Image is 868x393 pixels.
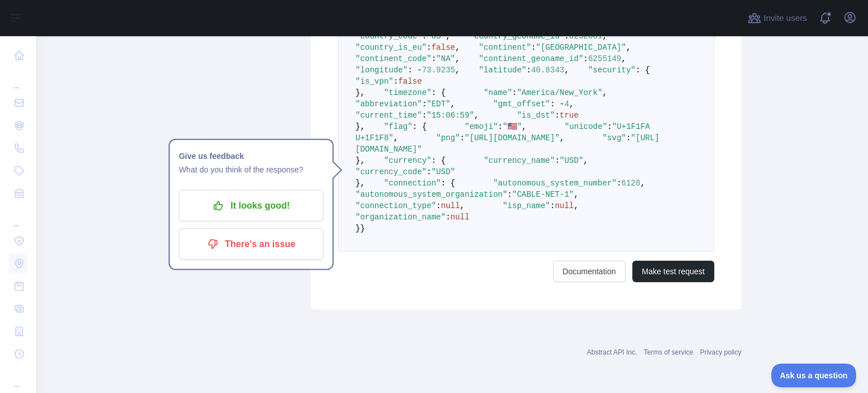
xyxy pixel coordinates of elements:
span: null [441,201,460,210]
span: "currency_name" [484,156,555,165]
span: , [583,156,588,165]
span: : [565,32,569,41]
span: }, [355,122,365,131]
button: Invite users [745,9,809,27]
span: : { [431,156,445,165]
span: , [393,133,398,142]
span: "USD" [431,167,455,176]
button: There's an issue [179,228,323,260]
span: : [626,133,631,142]
span: "longitude" [355,66,407,75]
a: Documentation [553,261,626,282]
span: "gmt_offset" [493,100,550,109]
span: "timezone" [384,88,431,97]
p: There's an issue [187,235,315,254]
span: true [559,111,579,120]
span: , [455,54,459,63]
span: : [422,111,427,120]
span: "connection" [384,179,441,188]
span: , [602,88,607,97]
span: , [446,32,450,41]
span: , [626,43,631,52]
span: 6128 [622,179,641,188]
span: "connection_type" [355,201,436,210]
span: : [431,54,436,63]
span: , [474,111,479,120]
span: "svg" [602,133,626,142]
span: "name" [484,88,512,97]
span: , [450,100,455,109]
span: : [583,54,588,63]
span: "emoji" [465,122,498,131]
span: : { [431,88,445,97]
span: , [640,179,645,188]
span: "USD" [559,156,583,165]
span: : [393,77,398,86]
span: 73.9235 [422,66,455,75]
span: : - [550,100,565,109]
span: , [602,32,607,41]
span: "autonomous_system_organization" [355,190,507,199]
span: "🇺🇸" [503,122,522,131]
span: : { [413,122,427,131]
span: "CABLE-NET-1" [512,190,574,199]
span: "country_code" [355,32,422,41]
span: : [531,43,536,52]
span: : [512,88,517,97]
span: : [555,156,559,165]
span: null [555,201,574,210]
span: , [455,43,459,52]
span: false [398,77,422,86]
a: Privacy policy [700,348,741,356]
a: Terms of service [644,348,693,356]
span: : [422,32,427,41]
span: : [607,122,612,131]
span: "flag" [384,122,412,131]
span: "currency_code" [355,167,427,176]
span: null [450,213,470,222]
span: , [574,190,578,199]
span: "png" [436,133,460,142]
span: : [498,122,502,131]
span: }, [355,88,365,97]
span: false [431,43,455,52]
span: , [574,201,579,210]
span: , [522,122,526,131]
span: "15:06:59" [427,111,474,120]
span: , [565,66,569,75]
span: "isp_name" [502,201,550,210]
span: }, [355,179,365,188]
span: , [455,66,459,75]
span: "[URL][DOMAIN_NAME]" [355,133,659,154]
span: "unicode" [565,122,607,131]
span: : [427,167,431,176]
span: "[GEOGRAPHIC_DATA]" [536,43,626,52]
span: "country_is_eu" [355,43,427,52]
span: : { [636,66,650,75]
span: : [555,111,559,120]
span: : [427,43,431,52]
span: "organization_name" [355,213,446,222]
span: , [622,54,626,63]
span: "U+1F1FA U+1F1F8" [355,122,655,142]
span: "autonomous_system_number" [493,179,617,188]
div: ... [9,206,27,228]
span: , [569,100,574,109]
span: } [355,224,360,233]
span: "is_dst" [517,111,555,120]
span: : [446,213,450,222]
span: : [550,201,554,210]
span: "continent_code" [355,54,431,63]
span: 40.8343 [531,66,565,75]
span: 4 [565,100,569,109]
button: It looks good! [179,190,323,222]
span: , [559,133,564,142]
span: } [360,224,364,233]
span: : [436,201,441,210]
span: "latitude" [479,66,526,75]
span: "continent" [479,43,531,52]
span: "currency" [384,156,431,165]
span: "US" [427,32,446,41]
span: : { [441,179,455,188]
span: 6255149 [588,54,622,63]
